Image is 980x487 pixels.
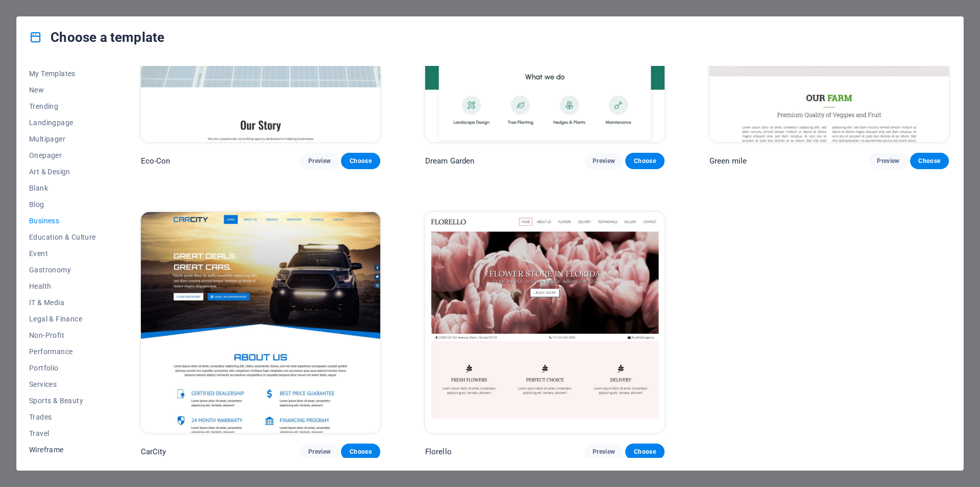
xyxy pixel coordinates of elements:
button: Landingpage [29,114,96,131]
span: Choose [633,157,656,165]
span: Portfolio [29,364,96,372]
button: Travel [29,425,96,442]
h4: Choose a template [29,29,164,45]
img: Florello [425,212,665,433]
span: Choose [918,157,941,165]
button: Preview [300,444,339,460]
span: Health [29,282,96,290]
span: Blank [29,184,96,192]
button: Services [29,376,96,392]
span: Choose [349,157,372,165]
p: Florello [425,447,452,457]
span: Gastronomy [29,266,96,274]
p: Green mile [709,156,747,166]
span: Travel [29,429,96,437]
button: Choose [341,153,380,169]
button: Choose [625,444,664,460]
button: Portfolio [29,360,96,376]
button: Choose [910,153,949,169]
span: Preview [877,157,899,165]
span: Landingpage [29,119,96,127]
span: Blog [29,200,96,208]
span: Event [29,249,96,258]
button: Blank [29,180,96,196]
span: Preview [308,448,331,456]
button: Preview [869,153,908,169]
button: Blog [29,196,96,213]
span: Trades [29,413,96,421]
span: IT & Media [29,298,96,307]
p: CarCity [141,447,166,457]
button: Wireframe [29,442,96,458]
button: Preview [300,153,339,169]
span: Multipager [29,135,96,143]
button: IT & Media [29,294,96,311]
button: Preview [584,444,623,460]
button: Education & Culture [29,229,96,245]
button: Multipager [29,131,96,147]
span: My Templates [29,69,96,78]
span: Services [29,380,96,388]
button: Choose [625,153,664,169]
span: Business [29,217,96,225]
button: Non-Profit [29,327,96,343]
span: Legal & Finance [29,315,96,323]
button: Performance [29,343,96,360]
span: Sports & Beauty [29,397,96,405]
span: Art & Design [29,168,96,176]
button: Trending [29,98,96,114]
span: Preview [308,157,331,165]
span: Wireframe [29,446,96,454]
button: Gastronomy [29,262,96,278]
button: Onepager [29,147,96,164]
span: Education & Culture [29,233,96,241]
p: Eco-Con [141,156,170,166]
span: Choose [349,448,372,456]
span: Preview [593,157,615,165]
button: Sports & Beauty [29,392,96,409]
button: Choose [341,444,380,460]
button: New [29,82,96,98]
span: Performance [29,347,96,356]
button: Health [29,278,96,294]
button: Event [29,245,96,262]
button: Preview [584,153,623,169]
button: Trades [29,409,96,425]
span: Non-Profit [29,331,96,339]
button: My Templates [29,65,96,82]
p: Dream Garden [425,156,475,166]
span: New [29,86,96,94]
span: Trending [29,102,96,110]
span: Choose [633,448,656,456]
span: Onepager [29,151,96,159]
button: Legal & Finance [29,311,96,327]
button: Art & Design [29,164,96,180]
img: CarCity [141,212,380,433]
button: Business [29,213,96,229]
span: Preview [593,448,615,456]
